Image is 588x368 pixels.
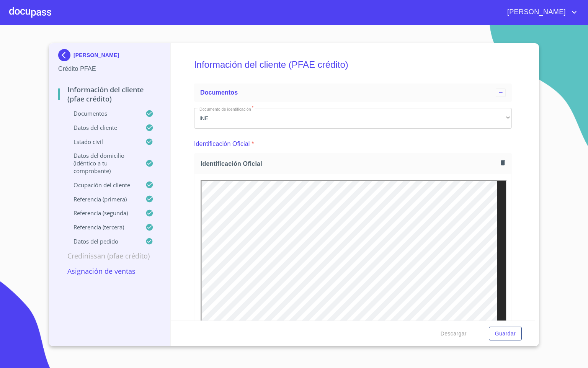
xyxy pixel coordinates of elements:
div: INE [194,108,512,129]
p: Asignación de Ventas [58,267,161,276]
span: Identificación Oficial [201,160,498,168]
span: Descargar [441,329,467,339]
button: Descargar [438,327,470,341]
span: [PERSON_NAME] [501,6,570,18]
p: [PERSON_NAME] [73,52,119,58]
p: Identificación Oficial [194,139,250,149]
p: Datos del pedido [58,237,145,245]
p: Datos del cliente [58,124,145,131]
p: Estado Civil [58,138,145,146]
span: Guardar [495,329,516,339]
p: Referencia (primera) [58,195,145,203]
p: Referencia (segunda) [58,209,145,217]
button: account of current user [501,6,579,18]
img: Docupass spot blue [58,49,73,61]
span: Documentos [200,89,238,96]
div: [PERSON_NAME] [58,49,161,64]
button: Guardar [489,327,522,341]
div: Documentos [194,83,512,102]
p: Credinissan (PFAE crédito) [58,251,161,260]
p: Crédito PFAE [58,64,161,74]
p: Referencia (tercera) [58,223,145,231]
p: Información del cliente (PFAE crédito) [58,85,161,103]
p: Datos del domicilio (idéntico a tu comprobante) [58,152,145,175]
p: Documentos [58,110,145,117]
p: Ocupación del Cliente [58,181,145,189]
h5: Información del cliente (PFAE crédito) [194,49,512,80]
